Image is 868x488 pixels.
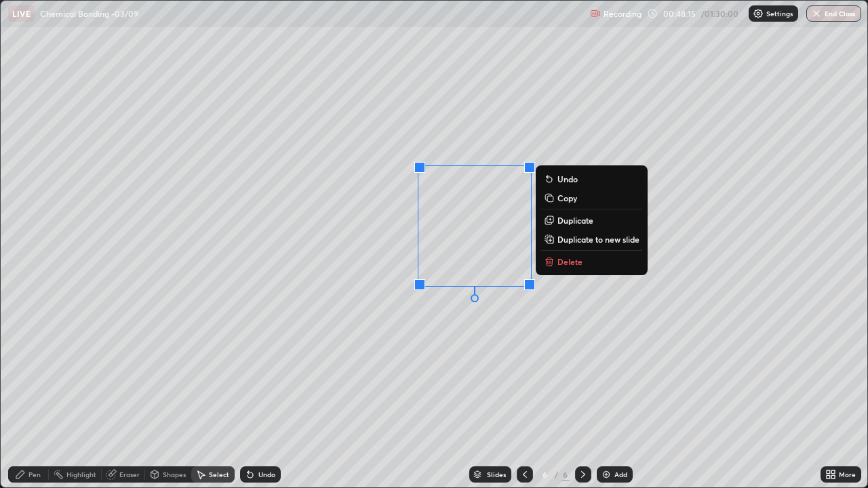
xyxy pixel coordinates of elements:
div: Select [209,471,229,478]
div: Shapes [163,471,186,478]
div: Undo [258,471,275,478]
img: add-slide-button [601,469,612,480]
div: Pen [28,471,41,478]
p: LIVE [12,8,31,19]
p: Duplicate [557,215,593,226]
div: Eraser [119,471,140,478]
div: 6 [561,468,570,481]
p: Chemical Bonding -03/09 [40,8,138,19]
p: Duplicate to new slide [557,234,639,245]
div: Add [614,471,627,478]
div: 6 [538,470,552,479]
p: Copy [557,192,577,203]
button: Delete [541,253,642,270]
p: Recording [604,9,642,19]
div: Highlight [66,471,96,478]
div: Slides [487,471,506,478]
img: recording.375f2c34.svg [590,8,601,19]
img: class-settings-icons [753,8,764,19]
div: / [555,470,559,479]
p: Delete [557,256,583,267]
img: end-class-cross [811,8,822,19]
button: Undo [541,171,642,187]
button: Duplicate [541,212,642,228]
button: Duplicate to new slide [541,231,642,247]
button: Copy [541,190,642,206]
div: More [839,471,856,478]
p: Undo [557,174,578,184]
p: Settings [766,10,793,17]
button: End Class [806,5,861,22]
